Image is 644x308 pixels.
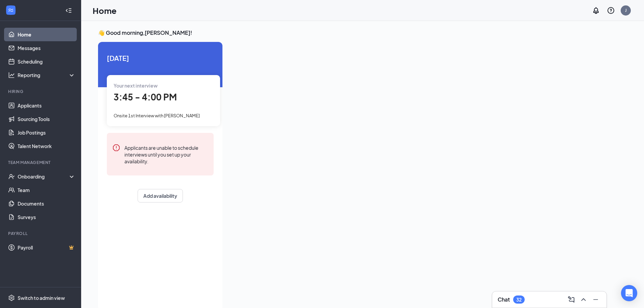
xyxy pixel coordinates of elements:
div: Onboarding [18,173,70,180]
svg: ComposeMessage [567,295,575,304]
a: Applicants [18,99,75,112]
button: Add availability [138,189,183,203]
div: Applicants are unable to schedule interviews until you set up your availability. [124,144,208,165]
button: Minimize [590,294,601,305]
span: Onsite 1st Interview with [PERSON_NAME] [114,113,200,118]
span: [DATE] [107,53,214,63]
div: Team Management [8,160,74,165]
h3: Chat [498,296,510,303]
svg: Settings [8,294,15,301]
a: Sourcing Tools [18,112,75,126]
svg: Notifications [592,6,600,15]
svg: Analysis [8,72,15,78]
a: Documents [18,197,75,210]
a: Talent Network [18,139,75,153]
button: ChevronUp [578,294,589,305]
svg: ChevronUp [579,295,588,304]
svg: Collapse [65,7,72,14]
div: Payroll [8,231,74,236]
svg: UserCheck [8,173,15,180]
a: Messages [18,41,75,55]
h1: Home [93,5,117,16]
a: Job Postings [18,126,75,139]
a: Home [18,28,75,41]
a: Surveys [18,210,75,224]
div: Hiring [8,89,74,94]
div: Switch to admin view [18,294,65,301]
a: Team [18,183,75,197]
div: Open Intercom Messenger [621,285,637,301]
div: 32 [516,297,522,303]
h3: 👋 Good morning, [PERSON_NAME] ! [98,29,606,37]
div: J [625,7,627,13]
a: Scheduling [18,55,75,68]
span: 3:45 - 4:00 PM [114,91,177,102]
svg: Error [112,144,120,152]
div: Reporting [18,72,76,78]
button: ComposeMessage [566,294,577,305]
svg: QuestionInfo [607,6,615,15]
svg: WorkstreamLogo [7,7,14,14]
svg: Minimize [592,295,600,304]
span: Your next interview [114,82,158,89]
a: PayrollCrown [18,241,75,254]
